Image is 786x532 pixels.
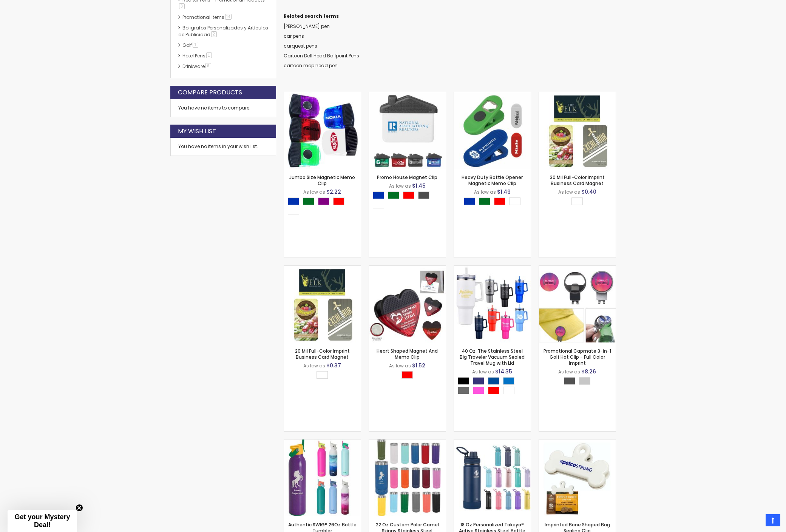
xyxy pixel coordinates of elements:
[464,197,475,205] div: Blue
[225,14,232,20] span: 14
[418,191,429,199] div: Smoke
[170,99,276,117] div: You have no items to compare.
[403,191,414,199] div: Red
[369,266,446,342] img: Heart Shaped Magnet And Memo Clip
[458,377,469,385] div: Black
[454,265,531,272] a: 40 Oz. The Stainless Steel Big Traveler Vacuum Sealed Travel Mug with Lid
[579,377,590,385] div: Silver
[373,201,384,208] div: White
[303,362,325,369] span: As low as
[581,368,596,375] span: $8.26
[454,92,531,169] img: Heavy Duty Bottle Opener Magnetic Memo Clip
[181,63,214,69] a: Drinkware6
[317,371,332,381] div: Select A Color
[454,266,531,342] img: 40 Oz. The Stainless Steel Big Traveler Vacuum Sealed Travel Mug with Lid
[564,377,575,385] div: Gunmetal
[284,92,361,169] img: Jumbo Size Magnetic Memo Clip
[377,174,437,180] a: Promo House Magnet Clip
[284,43,317,49] a: carquest pens
[181,52,215,59] a: Hotel Pens​1
[558,369,580,375] span: As low as
[539,92,616,169] img: 30 Mil Full-Color Imprint Business Card Magnet
[460,348,525,366] a: 40 Oz. The Stainless Steel Big Traveler Vacuum Sealed Travel Mug with Lid
[550,174,605,187] a: 30 Mil Full-Color Imprint Business Card Magnet
[318,197,329,205] div: Purple
[472,369,494,375] span: As low as
[454,92,531,98] a: Heavy Duty Bottle Opener Magnetic Memo Clip
[179,3,185,9] span: 3
[284,266,361,342] img: 20 Mil Full-Color Imprint Business Card Magnet
[369,439,446,446] a: 22 Oz Custom Polar Camel Skinny Stainless Steel Tumbler
[503,377,514,385] div: Blue Light
[509,197,520,205] div: White
[369,439,446,516] img: 22 Oz Custom Polar Camel Skinny Stainless Steel Tumbler
[539,265,616,272] a: Promotional Capmate 3-in-1 Golf Hat Clip - Full Color Imprint
[181,42,201,48] a: Golf1
[458,377,531,396] div: Select A Color
[206,52,212,58] span: 1
[288,207,299,214] div: White
[497,188,511,196] span: $1.49
[178,143,268,150] div: You have no items in your wish list.
[284,52,359,59] a: Cartoon Doll Head Ballpoint Pens
[284,439,361,516] img: Authentic SWIG® 26Oz Bottle Tumbler
[317,371,328,379] div: White
[412,362,425,369] span: $1.52
[8,510,77,532] div: Get your Mystery Deal!Close teaser
[211,31,217,37] span: 2
[473,387,484,394] div: Pink
[766,514,780,526] a: Top
[369,265,446,272] a: Heart Shaped Magnet And Memo Clip
[412,182,426,190] span: $1.45
[462,174,523,187] a: Heavy Duty Bottle Opener Magnetic Memo Clip
[333,197,344,205] div: Red
[389,183,411,189] span: As low as
[178,25,268,38] a: Boligrafos Personalizados y Artículos de Publicidad2
[369,92,446,98] a: Promo House Magnet Clip
[454,439,531,516] img: 18 Oz Personalized Takeya® Active Stainless Steel Bottle
[539,439,616,516] img: Imprinted Bone Shaped Bag Sealing Clip
[474,189,496,195] span: As low as
[205,63,211,69] span: 6
[284,23,330,29] a: [PERSON_NAME] pen
[178,127,216,136] strong: My Wish List
[488,377,499,385] div: Dark Blue
[377,348,438,360] a: Heart Shaped Magnet And Memo Clip
[503,387,514,394] div: White
[473,377,484,385] div: Royal Blue
[389,362,411,369] span: As low as
[284,92,361,98] a: Jumbo Size Magnetic Memo Clip
[494,197,505,205] div: Red
[581,188,596,196] span: $0.40
[571,197,583,205] div: White
[181,14,234,20] a: Promotional Items14
[76,504,83,512] button: Close teaser
[539,92,616,98] a: 30 Mil Full-Color Imprint Business Card Magnet
[284,439,361,446] a: Authentic SWIG® 26Oz Bottle Tumbler
[464,197,524,207] div: Select A Color
[14,513,70,529] span: Get your Mystery Deal!
[193,42,198,48] span: 1
[558,189,580,195] span: As low as
[544,348,611,366] a: Promotional Capmate 3-in-1 Golf Hat Clip - Full Color Imprint
[178,88,242,97] strong: Compare Products
[288,197,299,205] div: Blue
[326,188,341,196] span: $2.22
[454,439,531,446] a: 18 Oz Personalized Takeya® Active Stainless Steel Bottle
[284,62,338,69] a: cartoon mop head pen
[488,387,499,394] div: Red
[373,191,384,199] div: Blue
[284,33,304,39] a: car pens
[539,266,616,342] img: Promotional Capmate 3-in-1 Golf Hat Clip - Full Color Imprint
[388,191,399,199] div: Green
[458,387,469,394] div: Grey
[369,92,446,169] img: Promo House Magnet Clip
[303,189,325,195] span: As low as
[479,197,490,205] div: Green
[564,377,594,387] div: Select A Color
[284,265,361,272] a: 20 Mil Full-Color Imprint Business Card Magnet
[571,197,587,207] div: Select A Color
[289,174,355,187] a: Jumbo Size Magnetic Memo Clip
[326,362,341,369] span: $0.37
[284,13,616,19] dt: Related search terms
